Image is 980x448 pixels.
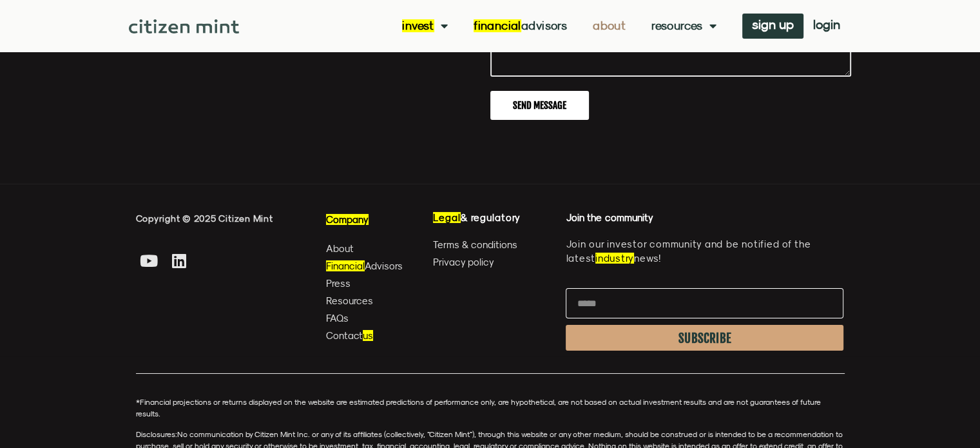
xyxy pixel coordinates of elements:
[326,240,405,257] a: About
[129,19,239,34] img: Citizen Mint
[433,237,553,253] a: Terms & conditions
[433,254,553,270] a: Privacy policy
[566,211,843,224] h4: Join the community
[474,19,567,32] a: FinancialAdvisors
[326,293,405,309] a: Resources
[326,240,354,257] span: About
[593,19,626,32] a: About
[326,310,349,326] span: FAQs
[595,253,634,264] mark: industry
[490,91,589,120] button: Send Message
[326,258,405,274] a: FinancialAdvisors
[513,101,566,110] span: Send Message
[474,19,521,32] mark: Financial
[326,310,405,326] a: FAQs
[326,293,373,309] span: Resources
[136,396,845,420] p: *Financial projections or returns displayed on the website are estimated predictions of performan...
[566,237,843,266] p: Join our investor community and be notified of the latest news!
[402,19,448,32] a: Invest
[136,213,273,224] span: Copyright © 2025 Citizen Mint
[678,333,731,344] span: SUBSCRIBE
[433,254,494,270] span: Privacy policy
[326,327,405,344] a: Contactus
[803,14,850,39] a: login
[813,20,840,29] span: login
[742,14,803,39] a: sign up
[326,258,403,274] span: Advisors
[326,260,365,271] mark: Financial
[433,237,517,253] span: Terms & conditions
[326,275,405,291] a: Press
[433,211,553,224] h4: & regulatory
[566,325,843,351] button: SUBSCRIBE
[566,288,843,357] form: Newsletter
[326,275,351,291] span: Press
[326,327,373,344] span: Contact
[326,214,369,225] mark: Company
[433,212,460,223] mark: Legal
[651,19,716,32] a: Resources
[402,19,716,32] nav: Menu
[363,330,373,341] mark: us
[402,19,434,32] mark: Invest
[752,20,794,29] span: sign up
